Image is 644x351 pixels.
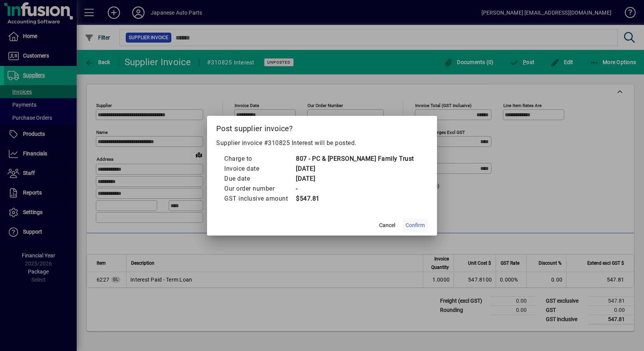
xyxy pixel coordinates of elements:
td: Our order number [224,184,296,194]
button: Confirm [402,219,428,232]
td: - [296,184,414,194]
p: Supplier invoice #310825 Interest will be posted. [216,138,428,148]
td: [DATE] [296,174,414,184]
h2: Post supplier invoice? [207,116,437,138]
span: Cancel [379,221,395,229]
td: GST inclusive amount [224,194,296,204]
td: 807 - PC & [PERSON_NAME] Family Trust [296,154,414,164]
button: Cancel [375,219,399,232]
td: $547.81 [296,194,414,204]
td: Invoice date [224,164,296,174]
span: Confirm [406,221,425,229]
td: [DATE] [296,164,414,174]
td: Charge to [224,154,296,164]
td: Due date [224,174,296,184]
